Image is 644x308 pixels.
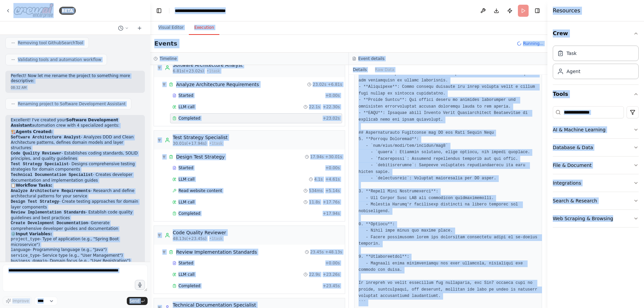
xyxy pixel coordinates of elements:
h3: Timeline [160,56,177,61]
div: Test Strategy Specialist [173,134,228,141]
li: - Service type (e.g., "User Management") [11,253,140,259]
span: Completed [178,116,200,121]
li: - Establish code quality guidelines and best practices [11,210,140,221]
div: Task [567,50,577,57]
h4: Resources [553,7,580,15]
h2: 🏗️ [11,129,140,135]
button: Execution [189,21,219,35]
span: Started [178,260,193,266]
li: - Domain focus (e.g., "User Registration") [11,258,140,264]
span: 22.1s [309,104,320,110]
div: Analyze Architecture Requirements [176,81,259,88]
button: Send [127,297,148,305]
li: - Creates developer documentation and implementation guides [11,172,140,183]
span: 30.01s (+17.94s) [173,141,207,146]
span: Started [178,165,193,171]
li: - Type of application (e.g., "Spring Boot microservice") [11,237,140,247]
span: • 1 task [209,141,223,146]
span: • 1 task [209,236,223,241]
span: 23.45s [310,249,324,255]
span: LLM call [178,177,195,182]
span: Started [178,93,193,98]
span: Validating tools and automation workflow [18,57,101,62]
span: 48.13s (+23.45s) [173,236,207,241]
button: AI & Machine Learning [553,121,639,138]
code: Design Test Strategy [11,199,59,204]
span: + 17.94s [323,211,340,216]
p: Perfect! Now let me rename the project to something more descriptive: [11,73,140,84]
span: + 23.26s [323,272,340,277]
span: 17.94s [310,154,324,160]
button: Start a new chat [134,24,145,32]
button: Web Scraping & Browsing [553,210,639,227]
code: Test Strategy Specialist [11,162,69,167]
span: + 23.45s [323,283,340,289]
button: File & Document [553,157,639,174]
button: Details [349,65,371,74]
span: + 0.00s [325,260,340,266]
li: - Research and define architectural patterns for your service [11,188,140,199]
code: service_type [11,253,40,258]
div: BETA [59,7,76,15]
button: Integrations [553,174,639,192]
span: Read website content [178,188,222,193]
strong: Agents Created: [16,129,53,134]
span: 23.02s [313,82,326,87]
h2: 📋 [11,183,140,188]
button: Crew [553,24,639,43]
span: ▼ [157,137,161,143]
code: Code Quality Reviewer [11,151,61,156]
code: language [11,248,30,252]
div: 08:32 AM [11,85,140,90]
span: Completed [178,283,200,289]
li: - Generate comprehensive developer guides and documentation [11,221,140,231]
span: + 4.61s [325,177,340,182]
span: + 5.14s [325,188,340,193]
span: Completed [178,211,200,216]
span: Improve [12,298,29,304]
strong: Workflow Tasks: [16,183,52,188]
code: Create Development Documentation [11,221,88,226]
span: LLM call [178,272,195,277]
div: Review Implementation Standards [176,249,257,255]
span: ▼ [157,233,161,238]
code: Review Implementation Standards [11,210,86,215]
button: Search & Research [553,192,639,209]
h3: Event details [358,56,384,61]
div: Crew [553,43,639,84]
span: Send [129,298,140,304]
code: Software Architecture Analyst [11,135,81,140]
button: Hide left sidebar [154,6,164,15]
span: LLM call [178,104,195,110]
li: - Create testing approaches for domain layer components [11,199,140,210]
span: 11.8s [309,199,320,205]
button: Hide right sidebar [533,6,542,15]
button: Switch to previous chat [115,24,131,32]
button: Visual Editor [153,21,189,35]
span: ▼ [162,154,166,160]
li: - Establishes coding standards, SOLID principles, and quality guidelines [11,151,140,162]
code: Analyze Architecture Requirements [11,189,91,193]
img: Logo [13,3,54,18]
span: + 30.01s [325,154,342,160]
button: Raw Data [371,65,398,74]
button: Improve [3,297,32,305]
span: + 6.81s [328,82,342,87]
span: Renaming project to Software Development Assistant [18,101,126,107]
span: LLM call [178,199,195,205]
code: business_domain [11,259,47,263]
li: - Programming language (e.g., "Java") [11,247,140,253]
span: + 22.30s [323,104,340,110]
span: + 23.02s [323,116,340,121]
button: Tools [553,85,639,104]
li: - Analyzes DDD and Clean Architecture patterns, defines domain models and layer structures [11,135,140,151]
span: 22.9s [309,272,320,277]
span: + 0.00s [325,93,340,98]
span: ▼ [162,249,166,255]
code: project_type [11,237,40,242]
span: • 1 task [207,68,220,74]
h2: ⚙️ [11,232,140,237]
p: Excellent! I've created your automation crew with 4 specialized agents: [11,118,140,128]
div: Code Quality Reviewer [173,229,226,236]
span: 534ms [309,188,323,193]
